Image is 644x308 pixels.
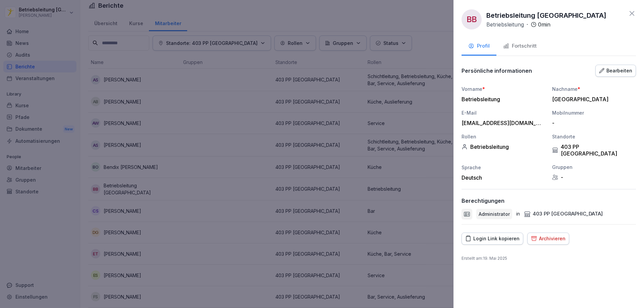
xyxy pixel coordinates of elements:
[486,10,606,20] p: Betriebsleitung [GEOGRAPHIC_DATA]
[552,120,633,126] div: -
[524,210,603,218] div: 403 PP [GEOGRAPHIC_DATA]
[552,164,636,171] div: Gruppen
[462,174,545,181] div: Deutsch
[595,65,636,77] button: Bearbeiten
[462,255,636,261] p: Erstellt am : 19. Mai 2025
[462,120,542,126] div: [EMAIL_ADDRESS][DOMAIN_NAME]
[599,67,632,74] div: Bearbeiten
[462,67,532,74] p: Persönliche informationen
[462,85,545,93] div: Vorname
[462,96,542,103] div: Betriebsleitung
[527,233,569,245] button: Archivieren
[538,20,550,28] p: 0 min
[503,42,537,50] div: Fortschritt
[462,9,482,29] div: BB
[496,38,543,56] button: Fortschritt
[486,20,550,28] div: ·
[462,233,523,245] button: Login Link kopieren
[462,38,496,56] button: Profil
[462,133,545,140] div: Rollen
[552,133,636,140] div: Standorte
[486,20,524,28] p: Betriebsleitung
[462,143,545,150] div: Betriebsleitung
[552,174,636,181] div: -
[465,235,520,242] div: Login Link kopieren
[552,96,633,103] div: [GEOGRAPHIC_DATA]
[479,210,510,218] p: Administrator
[531,235,566,242] div: Archivieren
[462,197,504,204] p: Berechtigungen
[462,164,545,171] div: Sprache
[462,109,545,116] div: E-Mail
[468,42,490,50] div: Profil
[552,85,636,93] div: Nachname
[552,143,636,157] div: 403 PP [GEOGRAPHIC_DATA]
[552,109,636,116] div: Mobilnummer
[516,210,520,218] p: in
